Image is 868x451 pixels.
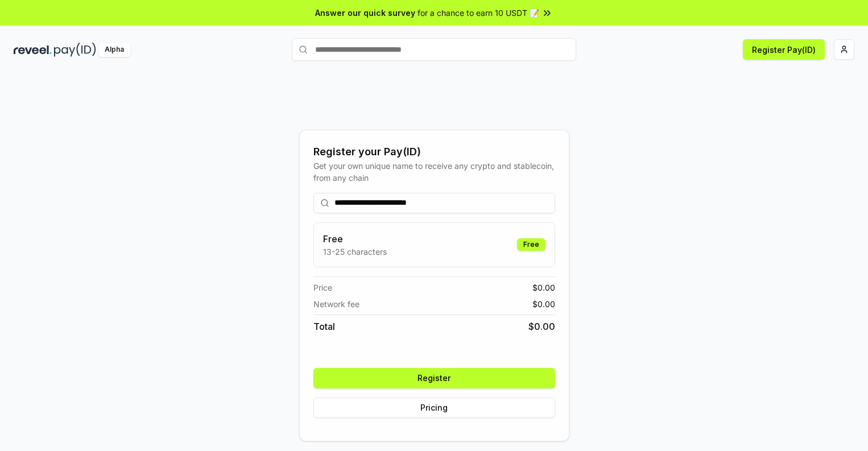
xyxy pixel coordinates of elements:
[323,232,387,246] h3: Free
[315,7,415,19] span: Answer our quick survey
[313,160,555,184] div: Get your own unique name to receive any crypto and stablecoin, from any chain
[313,320,335,333] span: Total
[743,39,825,60] button: Register Pay(ID)
[313,368,555,388] button: Register
[313,282,332,293] span: Price
[532,282,555,293] span: $ 0.00
[313,298,359,310] span: Network fee
[418,7,539,19] span: for a chance to earn 10 USDT 📝
[323,246,387,258] p: 13-25 characters
[98,43,130,57] div: Alpha
[517,238,545,251] div: Free
[313,398,555,418] button: Pricing
[532,298,555,310] span: $ 0.00
[528,320,555,333] span: $ 0.00
[54,43,96,57] img: pay_id
[14,43,52,57] img: reveel_dark
[313,144,555,160] div: Register your Pay(ID)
